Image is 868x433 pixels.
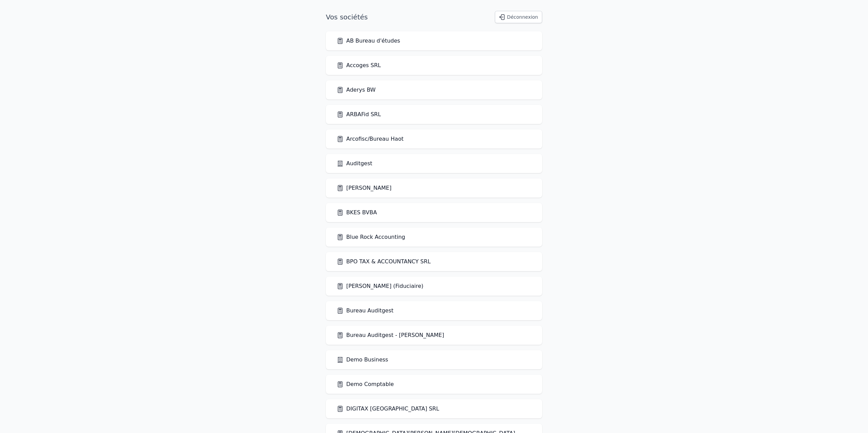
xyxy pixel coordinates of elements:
a: BPO TAX & ACCOUNTANCY SRL [337,258,431,266]
a: Aderys BW [337,86,375,94]
a: Bureau Auditgest - [PERSON_NAME] [337,331,444,339]
a: BKES BVBA [337,208,377,217]
a: Accoges SRL [337,61,381,69]
a: Blue Rock Accounting [337,233,405,241]
a: [PERSON_NAME] (Fiduciaire) [337,282,423,290]
h1: Vos sociétés [326,12,368,22]
a: Demo Business [337,356,388,364]
button: Déconnexion [495,11,542,23]
a: Auditgest [337,159,372,168]
a: DIGITAX [GEOGRAPHIC_DATA] SRL [337,405,439,413]
a: Arcofisc/Bureau Haot [337,135,403,143]
a: [PERSON_NAME] [337,184,391,192]
a: Bureau Auditgest [337,307,394,315]
a: Demo Comptable [337,380,394,388]
a: ARBAFid SRL [337,110,381,119]
a: AB Bureau d'études [337,37,400,45]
